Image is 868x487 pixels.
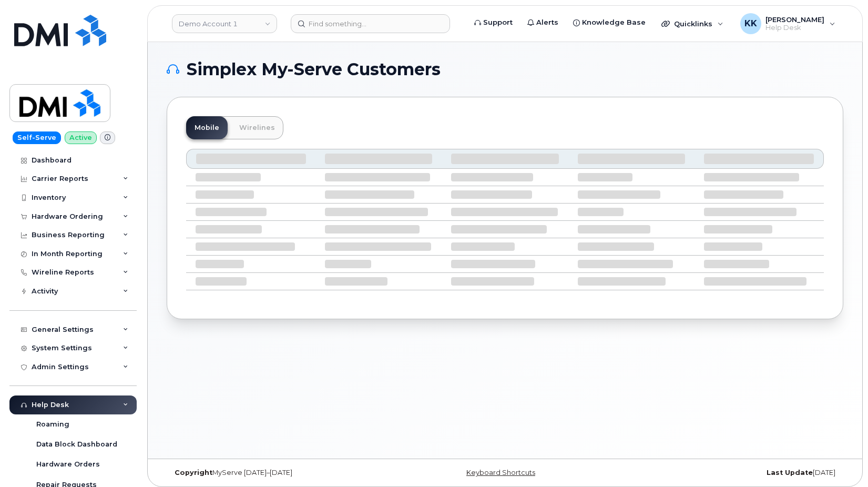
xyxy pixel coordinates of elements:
[618,469,843,477] div: [DATE]
[167,469,392,477] div: MyServe [DATE]–[DATE]
[767,469,813,476] strong: Last Update
[231,116,283,139] a: Wirelines
[186,116,228,139] a: Mobile
[187,62,441,77] span: Simplex My-Serve Customers
[175,469,212,476] strong: Copyright
[466,469,535,476] a: Keyboard Shortcuts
